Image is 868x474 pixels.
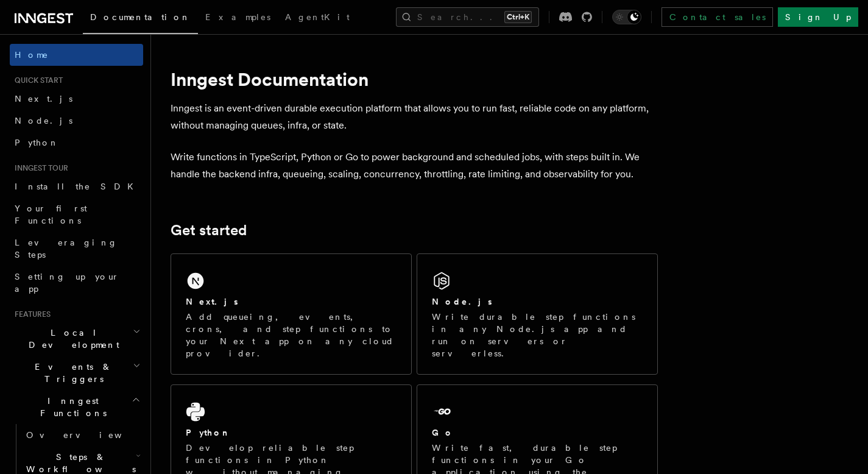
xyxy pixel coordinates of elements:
h2: Go [432,426,454,439]
span: Quick start [10,76,63,85]
a: Node.js [10,110,143,132]
button: Search...Ctrl+K [396,7,539,27]
p: Write functions in TypeScript, Python or Go to power background and scheduled jobs, with steps bu... [171,149,658,183]
span: AgentKit [285,12,350,22]
a: Your first Functions [10,197,143,232]
a: Python [10,132,143,154]
a: Overview [21,424,143,446]
a: Next.jsAdd queueing, events, crons, and step functions to your Next app on any cloud provider. [171,253,412,375]
button: Local Development [10,322,143,356]
kbd: Ctrl+K [504,11,532,23]
span: Home [15,49,49,61]
p: Write durable step functions in any Node.js app and run on servers or serverless. [432,311,643,359]
a: Get started [171,222,247,239]
span: Examples [205,12,270,22]
span: Setting up your app [15,272,119,294]
a: Examples [198,4,278,33]
span: Node.js [15,116,72,126]
span: Inngest tour [10,163,68,173]
span: Inngest Functions [10,395,132,419]
span: Leveraging Steps [15,238,118,260]
h2: Python [186,426,231,439]
span: Features [10,310,51,319]
h1: Inngest Documentation [171,68,658,90]
span: Next.js [15,94,72,104]
a: AgentKit [278,4,357,33]
a: Install the SDK [10,175,143,197]
p: Inngest is an event-driven durable execution platform that allows you to run fast, reliable code ... [171,100,658,134]
span: Events & Triggers [10,361,133,385]
a: Documentation [83,4,198,34]
button: Toggle dark mode [612,10,641,24]
a: Node.jsWrite durable step functions in any Node.js app and run on servers or serverless. [417,253,658,375]
a: Setting up your app [10,266,143,300]
button: Events & Triggers [10,356,143,390]
a: Home [10,44,143,66]
span: Your first Functions [15,203,87,225]
a: Leveraging Steps [10,232,143,266]
span: Python [15,138,59,147]
h2: Node.js [432,295,492,308]
a: Next.js [10,88,143,110]
span: Documentation [90,12,191,22]
h2: Next.js [186,295,238,308]
span: Overview [26,430,152,440]
a: Sign Up [778,7,858,27]
button: Inngest Functions [10,390,143,424]
p: Add queueing, events, crons, and step functions to your Next app on any cloud provider. [186,311,397,359]
span: Install the SDK [15,182,141,191]
a: Contact sales [662,7,773,27]
span: Local Development [10,327,133,351]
